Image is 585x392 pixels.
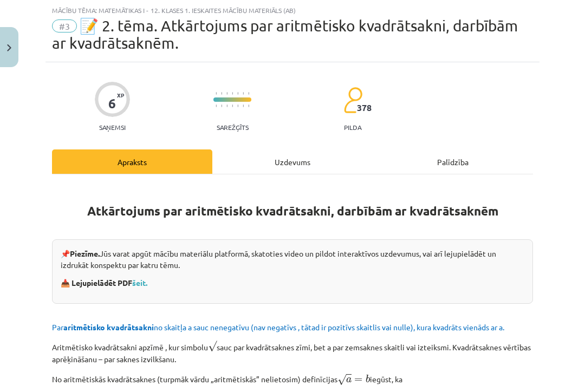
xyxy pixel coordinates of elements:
[7,44,11,51] img: icon-close-lesson-0947bae3869378f0d4975bcd49f059093ad1ed9edebbc8119c70593378902aed.svg
[226,92,227,95] img: icon-short-line-57e1e144782c952c97e751825c79c345078a6d821885a25fce030b3d8c18986b.svg
[132,278,147,288] a: šeit.
[70,249,100,258] strong: Piezīme.
[212,149,373,174] div: Uzdevums
[248,104,249,107] img: icon-short-line-57e1e144782c952c97e751825c79c345078a6d821885a25fce030b3d8c18986b.svg
[117,92,124,98] span: XP
[52,17,518,52] span: 📝 2. tēma. Atkārtojums par aritmētisko kvadrātsakni, darbībām ar kvadrātsaknēm.
[63,322,154,332] b: aritmētisko kvadrātsakni
[52,6,533,14] div: Mācību tēma: Matemātikas i - 12. klases 1. ieskaites mācību materiāls (ab)
[232,104,233,107] img: icon-short-line-57e1e144782c952c97e751825c79c345078a6d821885a25fce030b3d8c18986b.svg
[243,92,244,95] img: icon-short-line-57e1e144782c952c97e751825c79c345078a6d821885a25fce030b3d8c18986b.svg
[95,123,130,131] p: Saņemsi
[52,339,533,365] p: Aritmētisko kvadrātsakni apzīmē , kur simbolu sauc par kvadrātsaknes zīmi, bet a par zemsaknes sk...
[208,341,217,352] span: √
[61,278,149,288] strong: 📥 Lejupielādēt PDF
[226,104,227,107] img: icon-short-line-57e1e144782c952c97e751825c79c345078a6d821885a25fce030b3d8c18986b.svg
[237,104,238,107] img: icon-short-line-57e1e144782c952c97e751825c79c345078a6d821885a25fce030b3d8c18986b.svg
[52,322,504,332] span: Par no skaitļa a sauc nenegatīvu (nav negatīvs , tātad ir pozitīvs skaitlis vai nulle), kura kvad...
[221,92,222,95] img: icon-short-line-57e1e144782c952c97e751825c79c345078a6d821885a25fce030b3d8c18986b.svg
[373,149,533,174] div: Palīdzība
[344,123,361,131] p: pilda
[237,92,238,95] img: icon-short-line-57e1e144782c952c97e751825c79c345078a6d821885a25fce030b3d8c18986b.svg
[221,104,222,107] img: icon-short-line-57e1e144782c952c97e751825c79c345078a6d821885a25fce030b3d8c18986b.svg
[217,123,249,131] p: Sarežģīts
[216,104,217,107] img: icon-short-line-57e1e144782c952c97e751825c79c345078a6d821885a25fce030b3d8c18986b.svg
[354,378,362,382] span: =
[232,92,233,95] img: icon-short-line-57e1e144782c952c97e751825c79c345078a6d821885a25fce030b3d8c18986b.svg
[216,92,217,95] img: icon-short-line-57e1e144782c952c97e751825c79c345078a6d821885a25fce030b3d8c18986b.svg
[337,374,346,386] span: √
[243,104,244,107] img: icon-short-line-57e1e144782c952c97e751825c79c345078a6d821885a25fce030b3d8c18986b.svg
[343,87,362,114] img: students-c634bb4e5e11cddfef0936a35e636f08e4e9abd3cc4e673bd6f9a4125e45ecb1.svg
[366,375,370,383] span: b
[52,149,212,174] div: Apraksts
[52,371,533,386] p: No aritmētiskās kvadrātsaknes (turpmāk vārdu „aritmētiskās” nelietosim) definīcijas iegūst, ka
[248,92,249,95] img: icon-short-line-57e1e144782c952c97e751825c79c345078a6d821885a25fce030b3d8c18986b.svg
[87,203,498,219] strong: Atkārtojums par aritmētisko kvadrātsakni, darbībām ar kvadrātsaknēm
[357,103,372,113] span: 378
[61,248,524,271] p: 📌 Jūs varat apgūt mācību materiālu platformā, skatoties video un pildot interaktīvos uzdevumus, v...
[108,96,116,111] div: 6
[346,377,352,383] span: a
[52,19,77,32] span: #3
